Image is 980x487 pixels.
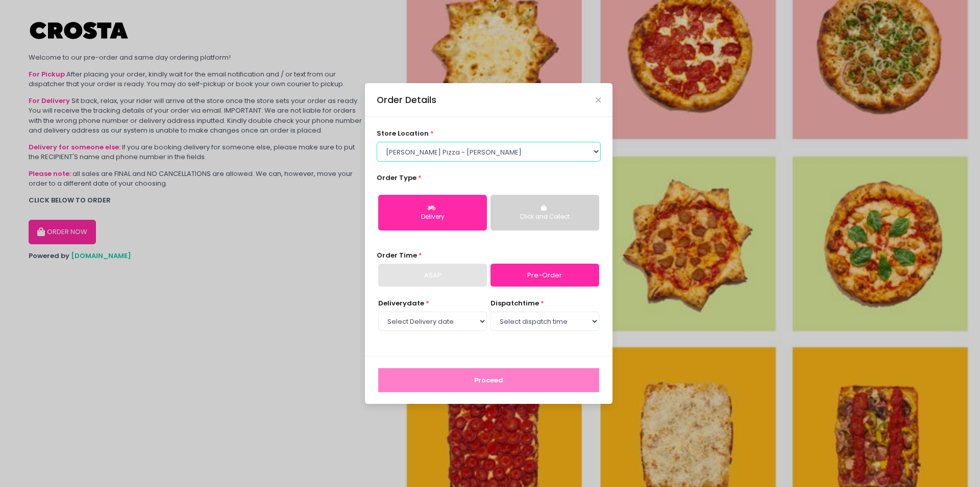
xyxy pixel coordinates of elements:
span: Delivery date [378,298,424,308]
button: Close [596,97,601,102]
span: Order Time [377,250,417,260]
div: Delivery [385,213,480,222]
span: dispatch time [491,298,539,308]
a: Pre-Order [491,264,599,287]
button: Delivery [378,195,487,230]
button: Click and Collect [491,195,599,230]
button: Proceed [378,368,599,393]
span: Order Type [377,173,416,183]
span: store location [377,129,429,138]
div: Order Details [377,93,436,107]
div: Click and Collect [498,213,592,222]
